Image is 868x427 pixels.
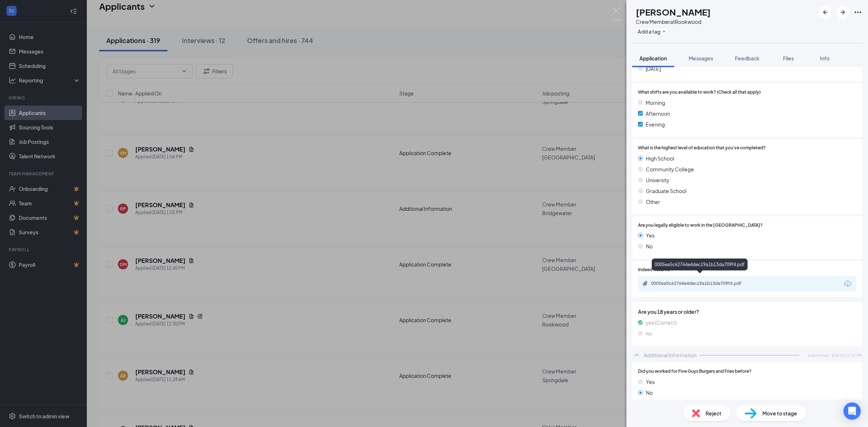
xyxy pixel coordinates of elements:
[808,352,829,358] span: Submitted:
[646,99,665,107] span: Morning
[652,259,748,270] div: 0005ea5c62764e4dec19a1b13da709f4.pdf
[636,18,711,25] div: Crew Member at Rookwood
[646,389,653,397] span: No
[639,55,667,61] span: Application
[644,351,697,359] div: Additional Information
[646,319,677,326] span: yes (Correct)
[646,65,661,73] span: [DATE]
[638,145,766,151] span: What is the highest level of education that you've completed?
[843,279,852,288] svg: Download
[638,368,752,375] span: Did you worked for Five Guys Burgers and Fries before?
[651,281,752,286] div: 0005ea5c62764e4dec19a1b13da709f4.pdf
[646,154,674,162] span: High School
[646,198,660,206] span: Other
[820,55,830,61] span: Info
[838,8,847,17] svg: ArrowRight
[646,378,655,386] span: Yes
[636,6,711,18] h1: [PERSON_NAME]
[689,55,713,61] span: Messages
[642,281,759,287] a: Paperclip0005ea5c62764e4dec19a1b13da709f4.pdf
[646,165,694,173] span: Community College
[638,308,856,316] span: Are you 18 years or older?
[843,402,861,420] div: Open Intercom Messenger
[819,6,832,19] button: ArrowLeftNew
[646,242,653,250] span: No
[646,176,669,184] span: University
[706,409,722,417] span: Reject
[646,120,665,128] span: Evening
[735,55,759,61] span: Feedback
[646,231,655,239] span: Yes
[821,8,830,17] svg: ArrowLeftNew
[783,55,794,61] span: Files
[638,222,763,229] span: Are you legally eligible to work in the [GEOGRAPHIC_DATA]?
[646,187,686,195] span: Graduate School
[632,351,641,359] svg: ChevronUp
[662,29,666,34] svg: Plus
[638,89,761,96] span: What shifts are you available to work? (Check all that apply)
[646,110,670,118] span: Afternoon
[646,329,652,337] span: no
[854,8,862,17] svg: Ellipses
[832,352,862,358] span: [DATE] 12:32 PM
[642,281,648,286] svg: Paperclip
[638,266,670,273] span: Indeed Resume
[836,6,849,19] button: ArrowRight
[762,409,797,417] span: Move to stage
[636,27,668,35] button: PlusAdd a tag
